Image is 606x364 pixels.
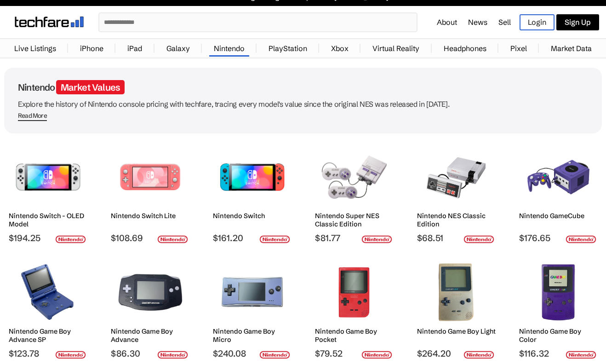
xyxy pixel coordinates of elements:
img: Nintendo NES Classic Edition [424,147,489,207]
a: Nintendo Game Boy Micro Nintendo Game Boy Micro $240.08 nintendo-logo [208,258,296,359]
a: Nintendo Switch Nintendo Switch $161.20 nintendo-logo [208,143,296,243]
a: Galaxy [162,39,194,58]
span: $240.08 [213,348,292,359]
a: Nintendo [209,39,249,58]
span: $86.30 [111,348,189,359]
img: Nintendo Switch [220,147,285,207]
img: Nintendo Game Boy Advance SP [118,263,183,323]
a: Virtual Reality [368,39,424,58]
h2: Nintendo Game Boy Pocket [315,327,394,344]
span: Read More [18,112,47,121]
a: iPad [123,39,147,58]
img: Nintendo Super NES Classic Edition [322,147,387,207]
span: $161.20 [213,232,292,243]
a: Nintendo Game Boy Color Nintendo Game Boy Color $116.32 nintendo-logo [515,258,602,359]
img: nintendo-logo [55,351,86,359]
h2: Nintendo Game Boy Color [519,327,598,344]
div: Read More [18,112,47,120]
a: Nintendo Super NES Classic Edition Nintendo Super NES Classic Edition $81.77 nintendo-logo [310,143,398,243]
img: Nintendo Switch Lite [118,147,183,207]
img: Nintendo Game Boy Micro [220,263,285,323]
span: $176.65 [519,232,598,243]
a: About [437,17,457,27]
span: $79.52 [315,348,394,359]
a: iPhone [75,39,108,58]
a: Nintendo Game Boy Light Nintendo Game Boy Light $264.20 nintendo-logo [412,258,500,359]
span: $108.69 [111,232,189,243]
span: $123.78 [9,348,87,359]
a: Nintendo Switch (OLED Model) Nintendo Switch - OLED Model $194.25 nintendo-logo [4,143,91,243]
img: Nintendo Game Boy Pocket [322,263,387,323]
img: nintendo-logo [463,235,495,243]
img: nintendo-logo [157,351,189,359]
span: $81.77 [315,232,394,243]
h2: Nintendo Game Boy Advance [111,327,189,344]
a: Nintendo Game Boy Advance SP Nintendo Game Boy Advance $86.30 nintendo-logo [106,258,194,359]
h2: Nintendo GameCube [519,212,598,220]
img: nintendo-logo [157,235,189,243]
img: nintendo-logo [566,235,597,243]
p: Explore the history of Nintendo console pricing with techfare, tracing every model's value since ... [18,98,588,110]
span: $194.25 [9,232,87,243]
h2: Nintendo NES Classic Edition [417,212,496,228]
img: nintendo-logo [463,351,495,359]
h2: Nintendo Switch Lite [111,212,189,220]
img: Nintendo Game Boy Color [526,263,591,323]
a: Live Listings [10,39,61,58]
img: Nintendo Switch (OLED Model) [16,147,80,207]
img: nintendo-logo [361,351,393,359]
a: Nintendo NES Classic Edition Nintendo NES Classic Edition $68.51 nintendo-logo [412,143,500,243]
h2: Nintendo Switch - OLED Model [9,212,87,228]
a: Sign Up [556,14,599,30]
span: $116.32 [519,348,598,359]
a: Nintendo Switch Lite Nintendo Switch Lite $108.69 nintendo-logo [106,143,194,243]
img: Nintendo Game Boy Advance SP [16,263,80,323]
h2: Nintendo Super NES Classic Edition [315,212,394,228]
a: Pixel [506,39,532,58]
span: $68.51 [417,232,496,243]
a: Login [520,14,555,30]
h2: Nintendo Game Boy Light [417,327,496,335]
img: Nintendo Game Boy Light [424,263,489,323]
img: nintendo-logo [566,351,597,359]
a: Nintendo Game Boy Pocket Nintendo Game Boy Pocket $79.52 nintendo-logo [310,258,398,359]
a: Headphones [439,39,491,58]
img: techfare logo [15,17,84,27]
img: nintendo-logo [55,235,86,243]
h2: Nintendo Switch [213,212,292,220]
a: News [468,17,487,27]
img: nintendo-logo [361,235,393,243]
h2: Nintendo Game Boy Micro [213,327,292,344]
a: Xbox [326,39,353,58]
span: Market Values [56,80,125,94]
a: Market Data [546,39,596,58]
a: Nintendo GameCube Nintendo GameCube $176.65 nintendo-logo [515,143,602,243]
h2: Nintendo Game Boy Advance SP [9,327,87,344]
a: Sell [498,17,511,27]
a: PlayStation [264,39,312,58]
a: Nintendo Game Boy Advance SP Nintendo Game Boy Advance SP $123.78 nintendo-logo [4,258,91,359]
img: Nintendo GameCube [526,147,591,207]
h1: Nintendo [18,81,588,93]
img: nintendo-logo [259,235,291,243]
span: $264.20 [417,348,496,359]
img: nintendo-logo [259,351,291,359]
